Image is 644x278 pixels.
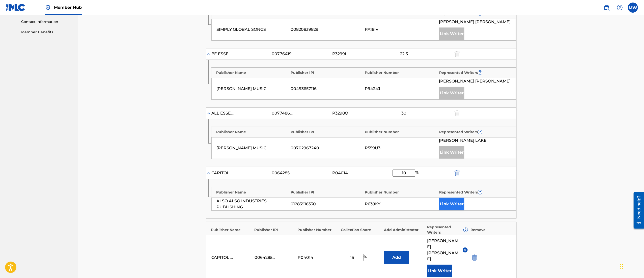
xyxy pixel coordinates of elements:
[216,129,288,135] div: Publisher Name
[365,26,437,33] div: PA18IV
[206,171,211,176] img: expand-cell-toggle
[365,70,437,75] div: Publisher Number
[384,251,409,264] button: Add
[217,86,288,92] div: [PERSON_NAME] MUSIC
[365,190,437,195] div: Publisher Number
[427,265,452,277] button: Link Writer
[427,225,468,235] div: Represented Writers
[617,5,623,11] img: help
[291,201,362,207] div: 01283916330
[439,19,511,25] span: [PERSON_NAME] [PERSON_NAME]
[216,70,288,75] div: Publisher Name
[365,129,437,135] div: Publisher Number
[439,78,511,84] span: [PERSON_NAME] [PERSON_NAME]
[217,26,288,33] div: SIMPLY GLOBAL SONGS
[365,201,437,207] div: P639KY
[604,5,610,11] img: search
[439,190,511,195] div: Represented Writers
[463,248,467,252] img: remove-from-list-button
[439,198,464,210] button: Link Writer
[365,86,437,92] div: P9424J
[464,228,468,232] span: ?
[6,4,25,11] img: MLC Logo
[628,3,638,13] div: User Menu
[206,51,211,57] img: expand-cell-toggle
[630,190,644,230] iframe: Resource Center
[54,5,82,10] span: Member Hub
[472,255,477,261] img: 12a2ab48e56ec057fbd8.svg
[291,86,362,92] div: 00493657116
[291,190,362,195] div: Publisher IPI
[217,145,288,151] div: [PERSON_NAME] MUSIC
[615,3,625,13] div: Help
[478,130,482,134] span: ?
[478,190,482,194] span: ?
[455,170,460,176] img: 12a2ab48e56ec057fbd8.svg
[427,238,459,262] span: [PERSON_NAME] [PERSON_NAME]
[291,145,362,151] div: 00702967240
[291,70,362,75] div: Publisher IPI
[602,3,612,13] a: Public Search
[439,129,511,135] div: Represented Writers
[206,111,211,116] img: expand-cell-toggle
[439,70,511,75] div: Represented Writers
[217,198,288,210] div: ALSO ALSO INDUSTRIES PUBLISHING
[211,227,252,233] div: Publisher Name
[478,71,482,75] span: ?
[45,5,51,11] img: Top Rightsholder
[478,11,482,15] span: ?
[470,227,511,233] div: Remove
[291,129,362,135] div: Publisher IPI
[619,254,644,278] iframe: Chat Widget
[439,137,487,144] span: [PERSON_NAME] LAKE
[365,145,437,151] div: P559U3
[216,190,288,195] div: Publisher Name
[291,26,362,33] div: 00820839829
[341,227,381,233] div: Collection Share
[384,227,425,233] div: Add Administrator
[21,30,72,35] a: Member Benefits
[415,170,420,177] span: %
[297,227,338,233] div: Publisher Number
[21,19,72,24] a: Contact Information
[620,259,623,274] div: Drag
[363,254,368,261] span: %
[254,227,295,233] div: Publisher IPI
